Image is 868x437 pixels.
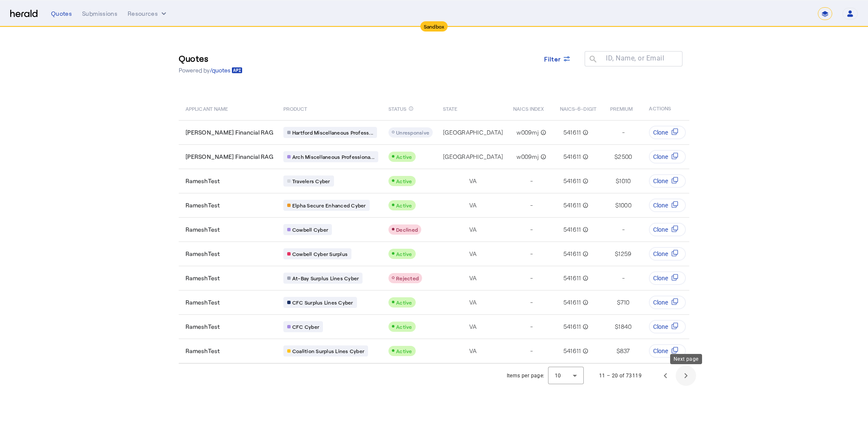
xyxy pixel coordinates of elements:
button: Filter [537,51,578,66]
mat-icon: info_outline [581,201,588,210]
th: ACTIONS [642,96,690,120]
span: Filter [544,55,561,63]
span: Travelers Cyber [292,178,330,184]
span: RameshTest [186,225,220,234]
span: Declined [396,227,418,233]
span: Active [396,178,412,184]
button: Clone [649,320,686,333]
button: Clone [649,344,686,358]
span: w009mj [517,152,539,161]
span: - [622,128,625,137]
mat-icon: info_outline [581,298,588,307]
span: $ [616,177,619,185]
span: Clone [653,177,668,185]
span: NAICS INDEX [513,104,544,112]
span: 710 [620,298,630,307]
span: $ [614,152,618,161]
h3: Quotes [179,52,243,64]
mat-icon: info_outline [539,152,546,161]
span: 837 [620,347,630,355]
span: $ [617,347,620,355]
span: 2500 [618,152,632,161]
div: Quotes [51,9,72,18]
span: Active [396,202,412,208]
span: RameshTest [186,250,220,258]
span: Clone [653,201,668,210]
span: VA [469,225,477,234]
span: 1840 [618,322,631,331]
span: PREMIUM [610,104,633,112]
button: Clone [649,198,686,212]
span: 541611 [563,128,581,137]
button: Previous page [655,365,676,386]
div: 11 – 20 of 73119 [599,371,642,380]
button: Clone [649,296,686,309]
span: $ [615,250,618,258]
span: VA [469,274,477,282]
span: Clone [653,152,668,161]
span: Active [396,251,412,257]
button: Clone [649,247,686,261]
span: [PERSON_NAME] Financial RAG [186,128,273,137]
span: [GEOGRAPHIC_DATA] [443,152,503,161]
span: $ [615,201,619,210]
span: VA [469,298,477,307]
span: - [530,250,533,258]
button: Resources dropdown menu [128,9,168,18]
button: Clone [649,271,686,285]
span: [GEOGRAPHIC_DATA] [443,128,503,137]
span: Clone [653,322,668,331]
span: VA [469,322,477,331]
span: - [530,322,533,331]
span: VA [469,177,477,185]
span: - [530,347,533,355]
button: Clone [649,150,686,164]
span: Cowbell Cyber [292,226,328,233]
mat-icon: info_outline [408,104,414,113]
span: NAICS-6-DIGIT [560,104,597,112]
span: RameshTest [186,347,220,355]
span: Active [396,348,412,354]
span: APPLICANT NAME [186,104,228,112]
span: Clone [653,274,668,282]
span: Clone [653,347,668,355]
span: Arch Miscellaneous Professiona... [292,153,374,160]
span: - [530,225,533,234]
span: 541611 [563,177,581,185]
button: Clone [649,126,686,139]
span: 541611 [563,274,581,282]
span: CFC Cyber [292,323,319,330]
span: 541611 [563,225,581,234]
span: Active [396,299,412,305]
span: $ [617,298,620,307]
span: $ [615,322,618,331]
span: VA [469,201,477,210]
span: - [622,274,625,282]
span: PRODUCT [283,104,308,112]
span: Clone [653,128,668,137]
span: - [530,201,533,210]
mat-icon: info_outline [581,177,588,185]
span: 1259 [618,250,631,258]
span: 541611 [563,250,581,258]
span: 541611 [563,152,581,161]
span: Clone [653,225,668,234]
span: 1000 [619,201,631,210]
span: 541611 [563,201,581,210]
span: - [622,225,625,234]
span: RameshTest [186,177,220,185]
span: - [530,177,533,185]
span: - [530,274,533,282]
span: RameshTest [186,322,220,331]
mat-icon: info_outline [581,152,588,161]
span: VA [469,347,477,355]
span: Clone [653,298,668,307]
span: - [530,298,533,307]
span: [PERSON_NAME] Financial RAG [186,152,273,161]
button: Clone [649,174,686,188]
span: STATUS [388,104,407,112]
span: CFC Surplus Lines Cyber [292,299,353,306]
span: 541611 [563,347,581,355]
mat-icon: info_outline [539,128,546,137]
mat-icon: info_outline [581,322,588,331]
